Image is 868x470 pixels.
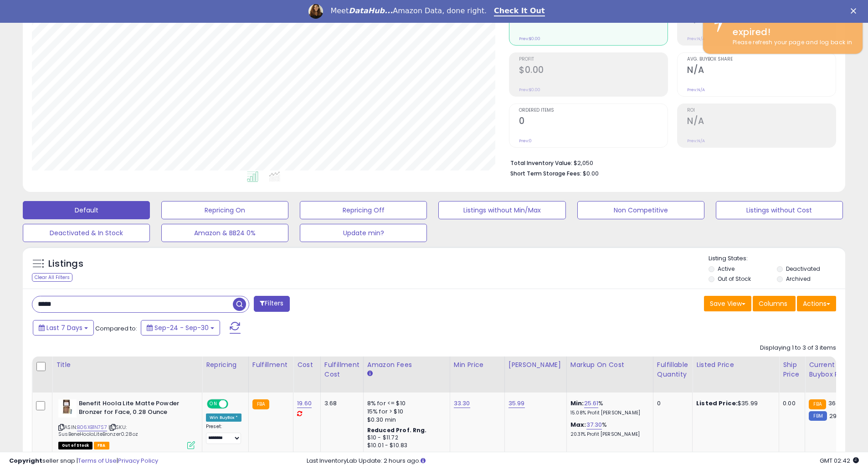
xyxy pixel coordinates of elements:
button: Listings without Min/Max [438,201,565,219]
div: [PERSON_NAME] [508,360,563,370]
div: Please refresh your page and log back in [726,38,856,47]
a: Check It Out [494,6,545,16]
h2: N/A [687,65,836,77]
span: Ordered Items [519,108,668,113]
div: 0.00 [783,399,798,408]
div: Markup on Cost [570,360,649,370]
span: FBA [94,442,109,449]
button: Update min? [300,224,427,242]
div: seller snap | | [9,457,158,465]
span: Last 7 Days [46,323,82,332]
button: Sep-24 - Sep-30 [141,320,220,336]
span: Sep-24 - Sep-30 [154,323,209,332]
i: DataHub... [349,6,393,15]
span: 36 [828,399,836,408]
div: Displaying 1 to 3 of 3 items [760,344,836,352]
div: Cost [297,360,317,370]
span: Columns [759,299,787,308]
a: Terms of Use [78,456,117,465]
div: 8% for <= $10 [367,399,443,408]
div: ASIN: [58,399,195,448]
div: Meet Amazon Data, done right. [330,6,487,15]
div: 3.68 [324,399,356,408]
span: ROI [687,108,836,113]
div: Preset: [206,424,241,444]
b: Min: [570,399,584,408]
small: Prev: N/A [687,87,705,93]
div: Close [851,8,860,14]
span: OFF [227,400,241,408]
strong: Copyright [9,456,42,465]
a: 35.99 [508,399,525,408]
div: $0.30 min [367,416,443,424]
b: Listed Price: [696,399,738,408]
small: FBA [252,399,269,409]
button: Save View [704,296,751,311]
div: 15% for > $10 [367,408,443,416]
div: % [570,399,646,416]
small: FBA [809,399,826,409]
label: Archived [786,275,811,283]
div: Win BuyBox * [206,413,241,422]
small: FBM [809,411,827,421]
span: Avg. Buybox Share [687,57,836,62]
button: Non Competitive [577,201,704,219]
img: Profile image for Georgie [308,4,323,19]
button: Repricing Off [300,201,427,219]
button: Filters [254,296,289,312]
a: 19.60 [297,399,312,408]
li: $2,050 [510,157,829,168]
small: Prev: 0 [519,138,532,144]
h2: 0 [519,116,668,128]
div: $10 - $11.72 [367,434,443,442]
div: 0 [657,399,685,408]
button: Default [23,201,150,219]
label: Active [718,265,734,273]
small: Prev: N/A [687,36,705,41]
button: Deactivated & In Stock [23,224,150,242]
div: Last InventoryLab Update: 2 hours ago. [307,457,859,465]
div: Min Price [454,360,501,370]
button: Repricing On [161,201,288,219]
span: 2025-10-12 02:42 GMT [820,456,859,465]
div: % [570,421,646,438]
small: Prev: N/A [687,138,705,144]
th: The percentage added to the cost of goods (COGS) that forms the calculator for Min & Max prices. [566,356,653,393]
button: Actions [797,296,836,311]
button: Amazon & BB24 0% [161,224,288,242]
b: Max: [570,420,586,429]
a: 37.30 [586,420,602,429]
a: Privacy Policy [118,456,158,465]
span: 29.99 [829,412,846,420]
h2: $0.00 [519,65,668,77]
p: 20.31% Profit [PERSON_NAME] [570,431,646,438]
span: Compared to: [95,324,137,333]
div: $10.01 - $10.83 [367,442,443,449]
small: Prev: $0.00 [519,87,540,93]
label: Out of Stock [718,275,751,283]
a: 25.61 [584,399,599,408]
div: Current Buybox Price [809,360,856,379]
div: $35.99 [696,399,772,408]
p: 15.08% Profit [PERSON_NAME] [570,410,646,416]
b: Total Inventory Value: [510,159,572,167]
b: Reduced Prof. Rng. [367,426,427,434]
span: | SKU: SusBeneHoolaLiteBronzer0.28oz [58,424,138,437]
button: Columns [753,296,796,311]
span: $0.00 [583,169,599,178]
span: Profit [519,57,668,62]
div: Fulfillment [252,360,289,370]
a: 33.30 [454,399,470,408]
b: Benefit Hoola Lite Matte Powder Bronzer for Face, 0.28 Ounce [79,399,190,418]
img: 41A1rO3MyAS._SL40_.jpg [58,399,77,418]
span: All listings that are currently out of stock and unavailable for purchase on Amazon [58,442,92,449]
div: Ship Price [783,360,801,379]
div: Clear All Filters [32,273,72,282]
span: ON [208,400,219,408]
b: Short Term Storage Fees: [510,170,581,177]
div: Your session has expired! [726,12,856,38]
div: Fulfillment Cost [324,360,360,379]
div: Fulfillable Quantity [657,360,688,379]
div: Amazon Fees [367,360,446,370]
p: Listing States: [709,254,845,263]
